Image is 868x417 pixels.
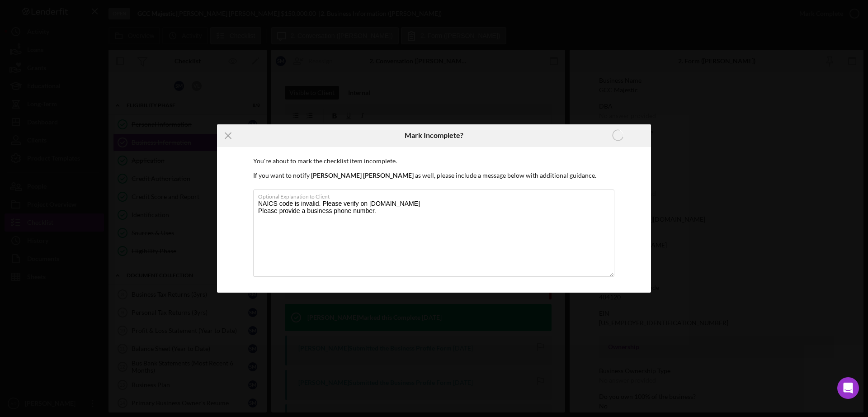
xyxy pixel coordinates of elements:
[253,171,615,180] p: If you want to notify as well, please include a message below with additional guidance.
[585,127,651,145] button: Marking Incomplete
[311,171,414,179] b: [PERSON_NAME] [PERSON_NAME]
[837,377,859,399] div: Open Intercom Messenger
[253,190,614,277] textarea: NAICS code is invalid. Please verify on [DOMAIN_NAME] Please provide a business phone number.
[253,156,615,166] p: You're about to mark the checklist item incomplete.
[405,131,463,139] h6: Mark Incomplete?
[258,190,614,200] label: Optional Explanation to Client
